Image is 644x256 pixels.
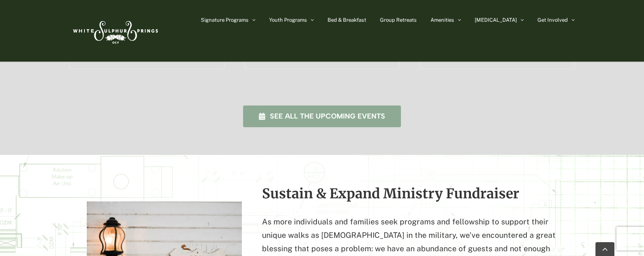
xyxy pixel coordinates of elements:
span: Get Involved [537,17,568,23]
span: Amenities [431,17,454,23]
h2: Sustain & Expand Ministry Fundraiser [262,186,557,201]
span: Youth Programs [269,17,307,23]
span: [MEDICAL_DATA] [475,17,517,23]
span: Bed & Breakfast [328,17,366,23]
img: White Sulphur Springs Logo [69,12,160,49]
span: Signature Programs [201,17,249,23]
span: Group Retreats [380,17,417,23]
span: See all the upcoming events [270,112,385,120]
a: See all the upcoming events [243,105,401,127]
